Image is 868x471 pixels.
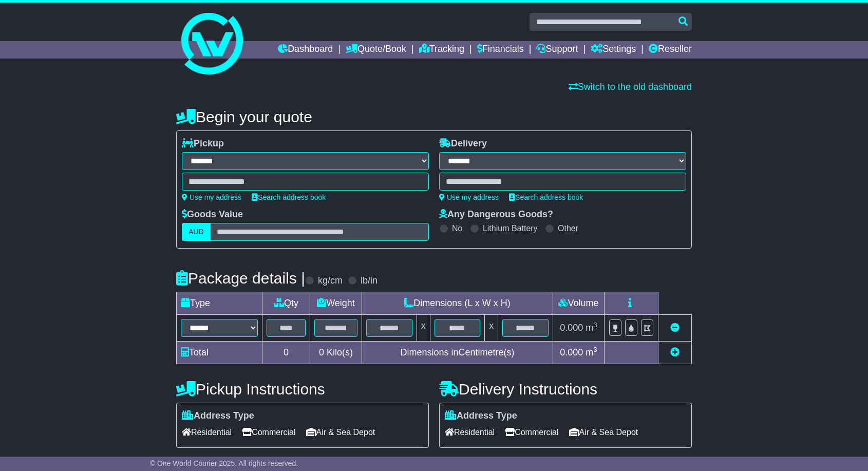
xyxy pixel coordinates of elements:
span: m [586,323,597,333]
span: 0 [319,347,324,357]
h4: Pickup Instructions [176,381,429,398]
td: Total [177,342,262,364]
span: Residential [445,424,495,440]
td: Kilo(s) [310,342,362,364]
span: m [586,347,597,357]
td: Qty [262,292,310,315]
a: Remove this item [670,323,680,333]
span: 0.000 [560,323,583,333]
a: Use my address [182,193,241,201]
td: Dimensions in Centimetre(s) [362,342,553,364]
td: x [417,315,430,342]
a: Tracking [419,41,464,59]
a: Settings [591,41,636,59]
h4: Delivery Instructions [439,381,692,398]
td: Weight [310,292,362,315]
sup: 3 [593,321,597,329]
a: Financials [477,41,524,59]
a: Use my address [439,193,499,201]
a: Dashboard [278,41,333,59]
a: Search address book [509,193,583,201]
label: Address Type [182,410,254,422]
h4: Package details | [176,270,305,287]
a: Switch to the old dashboard [569,82,692,92]
sup: 3 [593,346,597,353]
label: Delivery [439,138,487,149]
span: Commercial [242,424,295,440]
span: 0.000 [560,347,583,357]
label: No [452,223,462,233]
a: Quote/Book [346,41,406,59]
label: Lithium Battery [483,223,538,233]
a: Add new item [670,347,680,357]
a: Reseller [649,41,692,59]
span: Air & Sea Depot [569,424,638,440]
label: Any Dangerous Goods? [439,209,553,220]
span: Air & Sea Depot [306,424,375,440]
a: Support [536,41,578,59]
label: AUD [182,223,211,241]
label: Goods Value [182,209,243,220]
span: Commercial [505,424,558,440]
td: x [485,315,498,342]
label: Pickup [182,138,224,149]
label: lb/in [361,275,378,287]
a: Search address book [252,193,326,201]
td: Volume [553,292,604,315]
h4: Begin your quote [176,108,692,125]
span: © One World Courier 2025. All rights reserved. [150,459,298,467]
td: 0 [262,342,310,364]
label: kg/cm [318,275,343,287]
label: Address Type [445,410,517,422]
td: Dimensions (L x W x H) [362,292,553,315]
span: Residential [182,424,232,440]
td: Type [177,292,262,315]
label: Other [558,223,578,233]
